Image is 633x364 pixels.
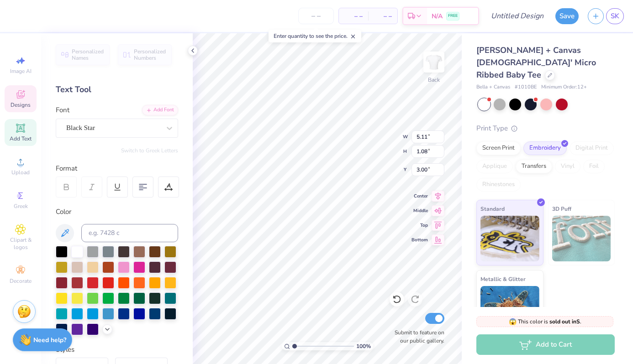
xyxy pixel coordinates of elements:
label: Submit to feature on our public gallery. [390,328,444,345]
span: Middle [411,208,428,214]
img: Standard [480,216,539,261]
span: – – [344,11,363,21]
div: Foil [583,160,605,173]
div: Back [428,76,440,84]
div: Color [56,207,178,217]
span: Image AI [10,68,32,75]
span: Personalized Names [72,48,104,61]
span: 100 % [356,342,371,350]
div: Rhinestones [476,178,521,192]
span: 😱 [509,317,517,326]
button: Save [555,8,579,24]
div: Embroidery [523,141,567,155]
div: Text Tool [56,83,178,96]
span: Clipart & logos [5,236,37,251]
img: Back [425,53,443,71]
a: SK [606,8,624,24]
span: Standard [480,204,505,213]
span: Personalized Numbers [134,48,166,61]
span: Designs [11,101,31,109]
div: Print Type [476,123,615,134]
input: e.g. 7428 c [81,224,178,242]
div: Applique [476,160,513,173]
strong: sold out in S [549,318,580,325]
label: Font [56,105,69,115]
div: Vinyl [555,160,580,173]
img: 3D Puff [552,216,611,261]
span: Metallic & Glitter [480,274,526,284]
span: Top [411,222,428,229]
div: Add Font [142,105,178,115]
img: Metallic & Glitter [480,286,539,332]
span: 3D Puff [552,204,571,213]
span: Decorate [10,277,32,285]
span: Minimum Order: 12 + [541,83,587,91]
span: – – [374,11,392,21]
span: Bottom [411,237,428,243]
span: N/A [432,11,443,21]
input: – – [298,8,334,24]
button: Switch to Greek Letters [121,147,178,154]
div: Digital Print [570,141,614,155]
span: Upload [11,169,30,176]
span: # 1010BE [515,83,537,91]
span: Greek [14,203,28,210]
span: SK [611,11,619,21]
div: Enter quantity to see the price. [269,30,361,42]
span: Add Text [10,135,32,142]
span: Center [411,193,428,199]
span: This color is . [509,317,581,326]
div: Screen Print [476,141,521,155]
span: FREE [448,13,458,19]
strong: Need help? [33,336,66,344]
div: Transfers [516,160,552,173]
span: Bella + Canvas [476,83,510,91]
input: Untitled Design [484,7,551,25]
span: [PERSON_NAME] + Canvas [DEMOGRAPHIC_DATA]' Micro Ribbed Baby Tee [476,45,596,80]
div: Styles [56,344,178,355]
div: Format [56,163,179,174]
